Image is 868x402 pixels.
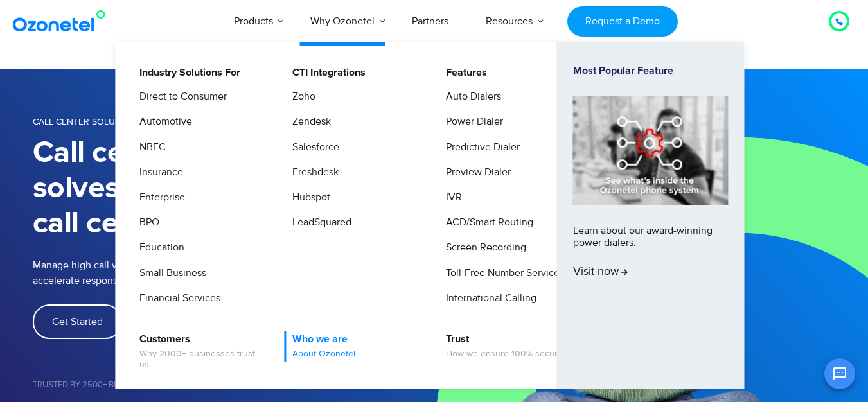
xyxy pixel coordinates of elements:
span: Get Started [52,317,103,327]
span: Call Center Solution [33,116,136,127]
button: Open chat [824,358,855,389]
a: Education [131,240,186,256]
a: Get Started [33,304,122,339]
span: Why 2000+ businesses trust us [139,349,266,371]
a: Predictive Dialer [438,139,522,155]
a: Enterprise [131,189,187,205]
a: Toll-Free Number Services [438,265,566,281]
a: Zendesk [284,114,333,130]
span: About Ozonetel [292,349,355,360]
a: Financial Services [131,290,222,306]
a: Auto Dialers [438,89,503,105]
span: Visit now [573,265,628,279]
a: Salesforce [284,139,341,155]
p: Manage high call volumes, slash cost per call, accelerate responsiveness. [33,258,322,288]
a: Automotive [131,114,194,130]
a: Who we areAbout Ozonetel [284,331,357,362]
a: Features [438,65,489,81]
a: Industry Solutions For [131,65,242,81]
a: Hubspot [284,189,332,205]
a: TrustHow we ensure 100% security [438,331,569,362]
a: CTI Integrations [284,65,368,81]
a: International Calling [438,290,538,306]
a: Most Popular FeatureLearn about our award-winning power dialers.Visit now [573,65,729,366]
a: Freshdesk [284,164,341,180]
a: LeadSquared [284,214,353,231]
span: How we ensure 100% security [446,349,567,360]
a: Insurance [131,164,185,180]
a: NBFC [131,139,168,155]
a: Screen Recording [438,240,528,256]
a: Power Dialer [438,114,505,130]
a: Small Business [131,265,208,281]
a: ACD/Smart Routing [438,214,535,231]
h1: Call center software solves your most critical call center challenges [33,135,434,241]
a: CustomersWhy 2000+ businesses trust us [131,331,268,372]
img: phone-system-min.jpg [573,96,729,205]
a: Direct to Consumer [131,89,229,105]
a: Request a Demo [567,6,677,37]
a: Preview Dialer [438,164,513,180]
h5: Trusted by 2500+ Businesses [33,381,434,389]
a: IVR [438,189,464,205]
a: BPO [131,214,161,231]
a: Zoho [284,89,317,105]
